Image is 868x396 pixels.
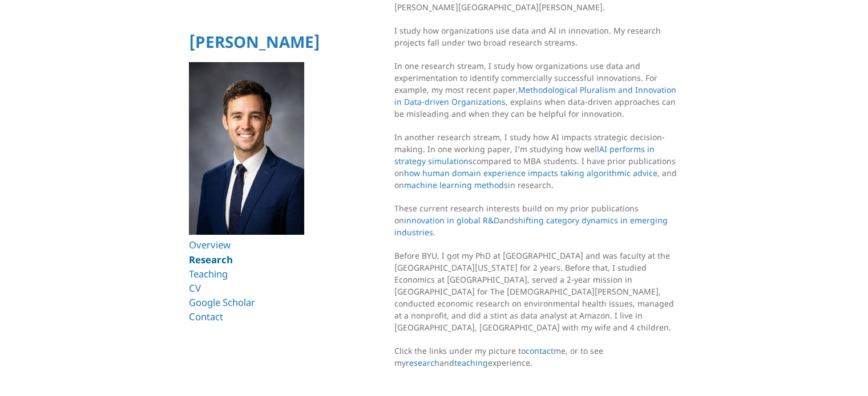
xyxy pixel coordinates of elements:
[394,60,680,120] p: In one research stream, I study how organizations use data and experimentation to identify commer...
[454,357,488,368] a: teaching
[189,310,223,323] a: Contact
[394,202,680,238] p: These current research interests build on my prior publications on and .
[189,31,320,52] a: [PERSON_NAME]
[404,179,508,190] a: machine learning methods
[404,168,657,178] a: how human domain experience impacts taking algorithmic advice
[394,215,668,238] a: shifting category dynamics in emerging industries
[189,281,201,295] a: CV
[394,250,680,333] p: Before BYU, I got my PhD at [GEOGRAPHIC_DATA] and was faculty at the [GEOGRAPHIC_DATA][US_STATE] ...
[394,131,680,191] p: In another research stream, I study how AI impacts strategic decision-making. In one working pape...
[394,84,676,107] a: Methodological Pluralism and Innovation in Data-driven Organizations
[189,296,255,309] a: Google Scholar
[189,267,228,280] a: Teaching
[406,357,439,368] a: research
[394,25,680,48] p: I study how organizations use data and AI in innovation. My research projects fall under two broa...
[394,345,680,369] p: Click the links under my picture to me, or to see my and experience.
[189,62,305,235] img: Ryan T Allen HBS
[394,144,655,166] a: AI performs in strategy simulations
[189,253,233,266] a: Research
[526,345,554,356] a: contact
[189,238,231,251] a: Overview
[404,215,499,226] a: innovation in global R&D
